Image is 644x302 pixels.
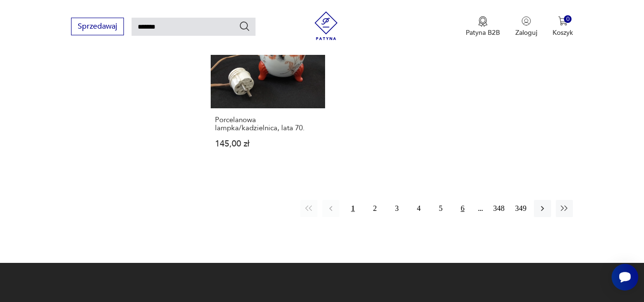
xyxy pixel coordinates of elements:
p: Patyna B2B [466,28,500,37]
button: 0Koszyk [552,16,573,37]
img: Ikonka użytkownika [521,16,531,26]
p: Koszyk [552,28,573,37]
button: Zaloguj [515,16,537,37]
div: 0 [564,15,572,23]
button: 2 [366,200,383,217]
button: 1 [344,200,361,217]
img: Patyna - sklep z meblami i dekoracjami vintage [312,11,340,40]
button: Patyna B2B [466,16,500,37]
a: Sprzedawaj [71,24,124,31]
button: Sprzedawaj [71,18,124,35]
button: 349 [512,200,529,217]
iframe: Smartsupp widget button [612,264,638,291]
img: Ikona medalu [478,16,488,27]
button: 5 [432,200,449,217]
a: Ikona medaluPatyna B2B [466,16,500,37]
button: 6 [454,200,471,217]
img: Ikona koszyka [558,16,568,26]
h3: Porcelanowa lampka/kadzielnica, lata 70. [215,116,321,132]
button: 348 [490,200,507,217]
p: Zaloguj [515,28,537,37]
button: 4 [410,200,427,217]
button: 3 [388,200,405,217]
p: 145,00 zł [215,140,321,148]
button: Szukaj [239,21,250,32]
